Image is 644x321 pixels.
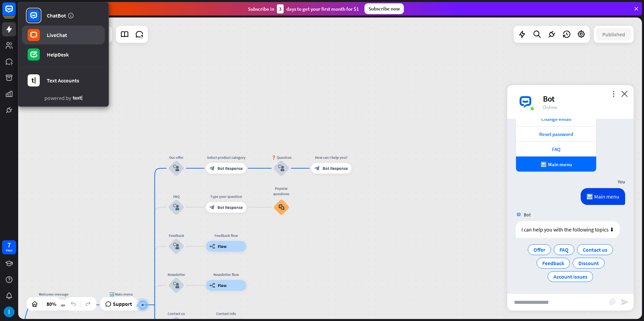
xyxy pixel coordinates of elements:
[5,3,26,23] button: Open LiveChat chat widget
[534,246,545,253] span: Offer
[2,240,16,254] a: 7 days
[609,298,616,305] i: block_attachment
[202,272,250,277] div: Newsletter flow
[113,298,132,309] span: Support
[202,233,250,238] div: Feedback flow
[173,165,180,171] i: block_user_input
[621,91,628,97] i: close
[583,246,607,253] span: Contact us
[248,4,359,13] div: Subscribe in days to get your first month for $1
[173,243,180,249] i: block_user_input
[364,3,404,14] div: Subscribe now
[269,186,293,197] div: Popular questions
[279,204,284,210] i: block_faq
[210,244,215,249] i: builder_tree
[559,246,569,253] span: FAQ
[307,155,355,160] div: How can I help you?
[516,221,620,238] div: I can help you with the following topics ⬇
[202,311,250,316] div: Contact info
[218,283,227,288] span: Flow
[218,244,227,249] span: Flow
[160,311,192,316] div: Contact us
[202,194,250,199] div: Type your question
[519,161,593,168] div: 🔙 Main menu
[553,273,587,280] span: Account issues
[581,188,625,205] div: 🔙 Main menu
[542,260,564,266] span: Feedback
[202,155,250,160] div: Select product category
[519,131,593,137] div: Reset password
[519,146,593,152] div: FAQ
[519,116,593,122] div: Change email
[265,155,297,160] div: ❓ Question
[315,166,320,171] i: block_bot_response
[44,298,58,309] div: 80%
[173,204,180,210] i: block_user_input
[160,155,192,160] div: Our offer
[618,179,625,185] span: You
[160,233,192,238] div: Feedback
[277,4,284,13] div: 3
[543,94,625,104] div: Bot
[29,291,78,297] div: Welcome message
[210,166,215,171] i: block_bot_response
[621,298,629,306] i: send
[218,166,243,171] span: Bot Response
[173,282,180,288] i: block_user_input
[596,28,631,40] button: Published
[210,283,215,288] i: builder_tree
[278,165,285,171] i: block_user_input
[160,194,192,199] div: FAQ
[610,91,617,97] i: more_vert
[6,248,12,253] div: days
[218,205,243,210] span: Bot Response
[210,205,215,210] i: block_bot_response
[543,104,625,110] div: Online
[524,212,531,218] span: Bot
[323,166,348,171] span: Bot Response
[160,272,192,277] div: Newsletter
[97,291,145,297] div: 🔙 Main menu
[7,242,11,248] div: 7
[578,260,599,266] span: Discount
